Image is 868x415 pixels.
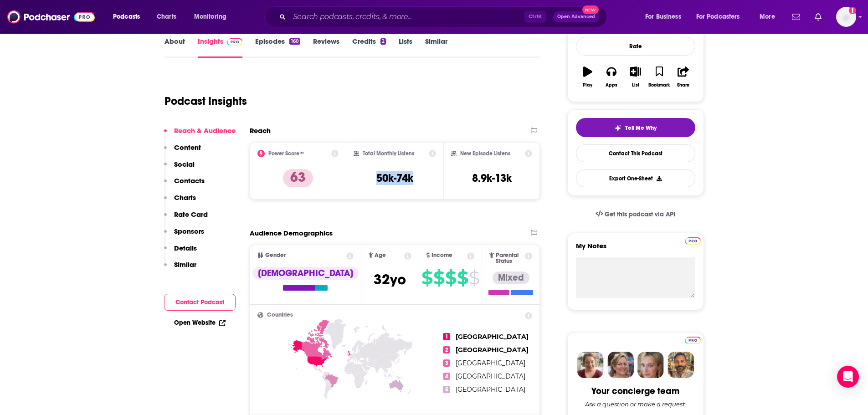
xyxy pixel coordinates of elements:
div: Search podcasts, credits, & more... [273,6,616,27]
span: Age [375,252,386,258]
a: Show notifications dropdown [811,9,825,25]
div: List [632,82,639,88]
div: Mixed [493,272,529,284]
button: Contact Podcast [164,294,236,311]
span: More [760,10,775,23]
span: Get this podcast via API [605,210,675,218]
h3: 8.9k-13k [472,171,512,185]
span: [GEOGRAPHIC_DATA] [456,333,529,341]
img: Barbara Profile [607,352,634,378]
button: Play [576,61,600,93]
span: 32 yo [374,271,406,288]
a: InsightsPodchaser Pro [198,37,243,58]
span: Income [431,252,452,258]
span: 3 [443,359,450,367]
span: Open Advanced [557,15,595,19]
button: Contacts [164,176,205,193]
button: Details [164,244,197,261]
div: 160 [289,38,300,45]
button: tell me why sparkleTell Me Why [576,118,695,137]
span: Podcasts [113,10,140,23]
p: Content [174,143,201,152]
span: Monitoring [194,10,226,23]
p: Charts [174,193,196,202]
p: Similar [174,260,196,269]
h2: Audience Demographics [250,229,333,237]
span: Parental Status [496,252,524,264]
span: Gender [265,252,286,258]
a: Open Website [174,319,226,327]
a: Contact This Podcast [576,144,695,162]
span: Tell Me Why [625,124,657,132]
img: User Profile [836,7,856,27]
a: Show notifications dropdown [788,9,804,25]
button: open menu [690,10,753,24]
a: Get this podcast via API [588,203,683,225]
a: Episodes160 [255,37,300,58]
span: 1 [443,333,450,340]
img: Podchaser Pro [685,237,701,245]
h1: Podcast Insights [164,94,247,108]
span: $ [457,271,468,285]
h3: 50k-74k [376,171,413,185]
div: Your concierge team [591,385,679,397]
p: Rate Card [174,210,208,219]
button: Bookmark [647,61,671,93]
div: Play [583,82,592,88]
div: Bookmark [648,82,670,88]
button: Show profile menu [836,7,856,27]
p: Details [174,244,197,252]
div: [DEMOGRAPHIC_DATA] [252,267,359,280]
svg: Add a profile image [849,7,856,14]
a: Reviews [313,37,339,58]
span: [GEOGRAPHIC_DATA] [456,359,525,367]
span: For Business [645,10,681,23]
a: Lists [399,37,412,58]
span: 5 [443,386,450,393]
button: Reach & Audience [164,126,236,143]
button: Share [671,61,695,93]
p: Sponsors [174,227,204,236]
span: [GEOGRAPHIC_DATA] [456,385,525,394]
span: Logged in as dmessina [836,7,856,27]
div: Open Intercom Messenger [837,366,859,388]
button: Content [164,143,201,160]
input: Search podcasts, credits, & more... [289,10,524,24]
button: Sponsors [164,227,204,244]
img: Sydney Profile [577,352,604,378]
button: Social [164,160,195,177]
button: Charts [164,193,196,210]
button: Similar [164,260,196,277]
a: Credits2 [352,37,386,58]
h2: Reach [250,126,271,135]
span: $ [421,271,432,285]
h2: Total Monthly Listens [363,150,414,157]
p: 63 [283,169,313,187]
div: 2 [380,38,386,45]
span: [GEOGRAPHIC_DATA] [456,346,529,354]
div: Ask a question or make a request. [585,400,686,408]
img: Jules Profile [637,352,664,378]
img: Podchaser Pro [685,337,701,344]
p: Contacts [174,176,205,185]
span: $ [445,271,456,285]
button: Rate Card [164,210,208,227]
span: New [582,5,599,14]
h2: Power Score™ [268,150,304,157]
div: Share [677,82,689,88]
a: Charts [151,10,182,24]
button: Export One-Sheet [576,169,695,187]
span: 2 [443,346,450,354]
img: Podchaser - Follow, Share and Rate Podcasts [7,8,95,26]
a: About [164,37,185,58]
span: Charts [157,10,176,23]
span: For Podcasters [696,10,740,23]
img: Podchaser Pro [227,38,243,46]
button: open menu [639,10,693,24]
button: open menu [188,10,238,24]
button: open menu [753,10,786,24]
button: Apps [600,61,623,93]
button: List [623,61,647,93]
span: 4 [443,373,450,380]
